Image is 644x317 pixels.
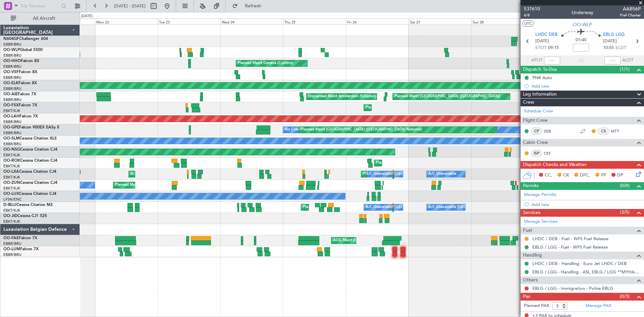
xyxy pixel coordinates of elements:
[366,103,444,113] div: Planned Maint Kortrijk-[GEOGRAPHIC_DATA]
[285,125,397,135] div: No Crew [GEOGRAPHIC_DATA] ([GEOGRAPHIC_DATA] National)
[531,150,542,157] div: ISP
[544,56,560,64] input: --:--
[158,18,220,24] div: Tue 23
[3,214,47,218] a: OO-JIDCessna CJ1 525
[301,125,422,135] div: Planned Maint [GEOGRAPHIC_DATA] ([GEOGRAPHIC_DATA] National)
[3,81,18,85] span: OO-ELK
[611,128,626,134] a: MTT
[532,269,641,275] a: EBLG / LGG - Handling - ASL EBLG / LGG **MYHANDLING**
[3,108,20,113] a: EBKT/KJK
[346,18,409,24] div: Fri 26
[523,117,548,124] span: Flight Crew
[3,97,21,102] a: EBBR/BRU
[3,252,21,257] a: EBBR/BRU
[617,172,623,179] span: DP
[532,285,613,291] a: EBLG / LGG - Immigration - Police EBLG
[3,130,21,136] a: EBBR/BRU
[376,158,454,168] div: Planned Maint Kortrijk-[GEOGRAPHIC_DATA]
[308,92,376,102] div: Unplanned Maint Amsterdam (Schiphol)
[548,45,559,51] span: 09:15
[3,170,56,174] a: OO-LXACessna Citation CJ4
[7,13,73,24] button: All Aircraft
[3,59,39,63] a: OO-HHOFalcon 8X
[3,236,37,240] a: OO-FAEFalcon 7X
[3,192,56,196] a: OO-LUXCessna Citation CJ4
[3,192,19,196] span: OO-LUX
[363,169,441,179] div: Planned Maint Kortrijk-[GEOGRAPHIC_DATA]
[532,83,641,89] div: Add new
[3,164,20,169] a: EBKT/KJK
[3,208,20,213] a: EBKT/KJK
[238,58,293,68] div: Planned Maint Geneva (Cointrin)
[3,170,19,174] span: OO-LXA
[3,186,20,191] a: EBKT/KJK
[531,57,542,64] span: ATOT
[523,209,540,217] span: Services
[3,37,48,41] a: N604GFChallenger 604
[3,142,21,147] a: EBBR/BRU
[3,148,57,152] a: OO-NSGCessna Citation CJ4
[3,159,20,163] span: OO-ROK
[3,236,19,240] span: OO-FAE
[114,3,146,9] span: [DATE] - [DATE]
[3,81,37,85] a: OO-ELKFalcon 8X
[428,202,535,212] div: A/C Unavailable [GEOGRAPHIC_DATA]-[GEOGRAPHIC_DATA]
[3,203,16,207] span: D-IBLU
[573,21,592,28] span: OO-WLP
[409,18,471,24] div: Sat 27
[3,137,19,141] span: OO-SLM
[130,169,204,179] div: AOG Maint Kortrijk-[GEOGRAPHIC_DATA]
[229,1,269,11] button: Refresh
[3,53,21,58] a: EBBR/BRU
[3,92,18,96] span: OO-AIE
[3,103,19,107] span: OO-FSX
[598,127,609,135] div: CS
[523,182,539,190] span: Permits
[532,202,641,207] div: Add new
[523,293,530,301] span: Pax
[620,209,630,216] span: (3/5)
[3,114,19,118] span: OO-LAH
[524,192,556,198] a: Manage Permits
[563,172,569,179] span: CR
[394,92,500,102] div: Planned Maint [GEOGRAPHIC_DATA] ([GEOGRAPHIC_DATA])
[283,18,346,24] div: Thu 25
[3,59,21,63] span: OO-HHO
[523,161,587,169] span: Dispatch Checks and Weather
[220,18,283,24] div: Wed 24
[3,219,20,224] a: EBKT/KJK
[603,45,614,51] span: 10:55
[3,48,43,52] a: OO-WLPGlobal 5500
[523,91,557,98] span: Leg Information
[586,303,611,309] a: Manage PAX
[303,202,378,212] div: Planned Maint Nice ([GEOGRAPHIC_DATA])
[523,276,538,284] span: Others
[620,293,630,300] span: (0/3)
[95,18,158,24] div: Mon 22
[524,12,540,18] span: 6/8
[3,153,20,158] a: EBKT/KJK
[523,99,534,106] span: Crew
[603,38,617,45] span: [DATE]
[620,12,641,18] span: Pref Charter
[620,66,630,73] span: (1/1)
[545,172,552,179] span: CC,
[20,1,59,11] input: Trip Number
[3,137,57,141] a: OO-SLMCessna Citation XLS
[523,227,532,234] span: Fuel
[3,125,19,129] span: OO-GPE
[601,172,606,179] span: FP
[3,181,57,185] a: OO-ZUNCessna Citation CJ4
[532,244,608,250] a: EBLG / LGG - Fuel - WFS Fuel Release
[115,180,193,190] div: Planned Maint Kortrijk-[GEOGRAPHIC_DATA]
[3,175,20,180] a: EBKT/KJK
[239,4,267,8] span: Refresh
[3,37,19,41] span: N604GF
[620,182,630,189] span: (0/0)
[3,241,21,246] a: EBBR/BRU
[544,128,559,134] a: SEB
[3,203,53,207] a: D-IBLUCessna Citation M2
[3,103,37,107] a: OO-FSXFalcon 7X
[615,45,626,51] span: ELDT
[620,5,641,12] span: AAB56P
